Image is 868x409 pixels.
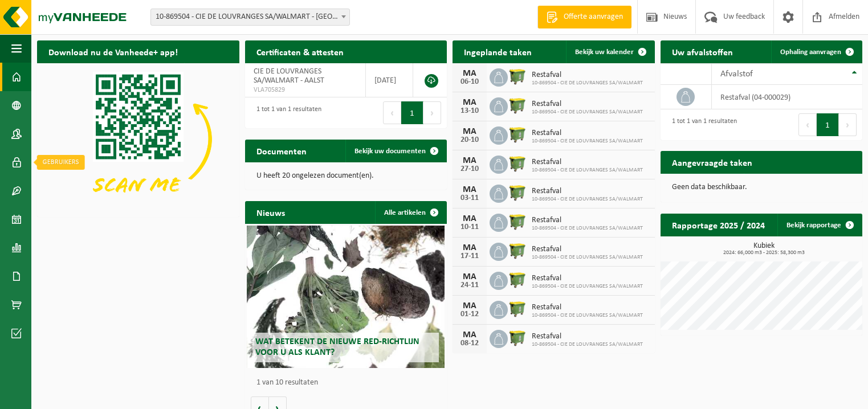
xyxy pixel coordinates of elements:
span: VLA705829 [254,85,357,95]
span: Restafval [532,274,643,283]
button: 1 [817,113,839,136]
span: 10-869504 - CIE DE LOUVRANGES SA/WALMART [532,167,643,174]
h2: Documenten [245,140,318,162]
img: WB-1100-HPE-GN-51 [508,154,527,173]
div: MA [458,185,481,194]
span: 10-869504 - CIE DE LOUVRANGES SA/WALMART [532,254,643,261]
img: WB-1100-HPE-GN-51 [508,299,527,318]
button: Next [839,113,857,136]
div: 01-12 [458,310,481,318]
span: Ophaling aanvragen [780,48,841,56]
div: 1 tot 1 van 1 resultaten [251,100,321,125]
td: restafval (04-000029) [712,85,862,109]
span: 10-869504 - CIE DE LOUVRANGES SA/WALMART [532,80,643,87]
a: Alle artikelen [375,201,446,224]
div: MA [458,214,481,223]
span: Restafval [532,303,643,312]
div: MA [458,156,481,165]
span: 10-869504 - CIE DE LOUVRANGES SA/WALMART - AALST [150,9,350,26]
div: MA [458,272,481,281]
span: Restafval [532,332,643,341]
a: Ophaling aanvragen [771,40,861,63]
h3: Kubiek [666,242,863,256]
span: 10-869504 - CIE DE LOUVRANGES SA/WALMART [532,225,643,232]
div: 10-11 [458,223,481,231]
h2: Ingeplande taken [453,40,543,63]
img: WB-1100-HPE-GN-51 [508,328,527,347]
span: Restafval [532,100,643,109]
div: 08-12 [458,340,481,347]
span: 2024: 66,000 m3 - 2025: 58,300 m3 [666,250,863,256]
div: 17-11 [458,252,481,260]
span: Afvalstof [720,69,753,79]
span: 10-869504 - CIE DE LOUVRANGES SA/WALMART [532,341,643,348]
span: 10-869504 - CIE DE LOUVRANGES SA/WALMART [532,196,643,203]
button: 1 [401,101,423,124]
div: 13-10 [458,107,481,115]
h2: Download nu de Vanheede+ app! [37,40,189,63]
span: Wat betekent de nieuwe RED-richtlijn voor u als klant? [255,337,419,357]
img: Download de VHEPlus App [37,63,239,215]
span: Restafval [532,71,643,80]
td: [DATE] [366,63,413,97]
div: 24-11 [458,281,481,289]
div: 20-10 [458,136,481,144]
span: Bekijk uw kalender [575,48,634,56]
span: 10-869504 - CIE DE LOUVRANGES SA/WALMART - AALST [151,9,349,25]
h2: Nieuws [245,201,296,223]
p: 1 van 10 resultaten [256,379,442,387]
div: MA [458,243,481,252]
p: U heeft 20 ongelezen document(en). [256,172,436,180]
button: Previous [798,113,817,136]
div: MA [458,98,481,107]
span: Restafval [532,129,643,138]
button: Next [423,101,441,124]
span: 10-869504 - CIE DE LOUVRANGES SA/WALMART [532,283,643,290]
span: 10-869504 - CIE DE LOUVRANGES SA/WALMART [532,109,643,116]
div: 1 tot 1 van 1 resultaten [666,112,737,137]
span: 10-869504 - CIE DE LOUVRANGES SA/WALMART [532,138,643,145]
span: Restafval [532,187,643,196]
img: WB-1100-HPE-GN-51 [508,96,527,115]
img: WB-1100-HPE-GN-51 [508,241,527,260]
img: WB-1100-HPE-GN-51 [508,125,527,144]
div: MA [458,330,481,340]
span: Restafval [532,245,643,254]
div: 27-10 [458,165,481,173]
img: WB-1100-HPE-GN-51 [508,183,527,202]
a: Bekijk uw kalender [566,40,654,63]
div: 06-10 [458,78,481,86]
span: Offerte aanvragen [561,11,626,23]
div: MA [458,301,481,310]
h2: Certificaten & attesten [245,40,355,63]
h2: Aangevraagde taken [661,151,764,173]
span: Bekijk uw documenten [354,148,426,155]
div: MA [458,127,481,136]
a: Bekijk rapportage [777,214,861,236]
a: Bekijk uw documenten [345,140,446,162]
span: CIE DE LOUVRANGES SA/WALMART - AALST [254,67,324,85]
span: Restafval [532,158,643,167]
p: Geen data beschikbaar. [672,183,851,191]
a: Wat betekent de nieuwe RED-richtlijn voor u als klant? [247,226,445,368]
h2: Rapportage 2025 / 2024 [661,214,776,236]
img: WB-1100-HPE-GN-51 [508,270,527,289]
h2: Uw afvalstoffen [661,40,744,63]
button: Previous [383,101,401,124]
img: WB-1100-HPE-GN-51 [508,212,527,231]
div: MA [458,69,481,78]
div: 03-11 [458,194,481,202]
a: Offerte aanvragen [537,6,631,28]
img: WB-1100-HPE-GN-51 [508,67,527,86]
span: Restafval [532,216,643,225]
span: 10-869504 - CIE DE LOUVRANGES SA/WALMART [532,312,643,319]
